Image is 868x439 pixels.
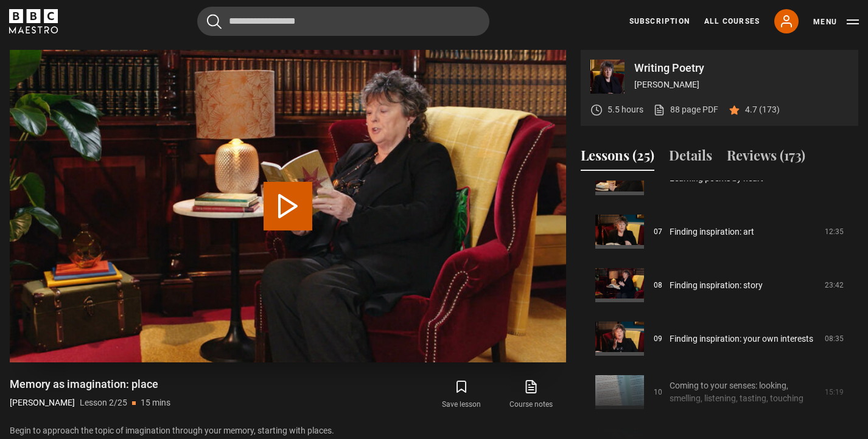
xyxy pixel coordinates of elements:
[10,377,170,392] h1: Memory as imagination: place
[197,7,489,36] input: Search
[141,396,170,409] p: 15 mins
[670,172,763,185] a: Learning poems by heart
[10,50,566,362] video-js: Video Player
[670,333,813,345] a: Finding inspiration: your own interests
[497,377,566,412] a: Course notes
[80,396,127,409] p: Lesson 2/25
[581,145,654,171] button: Lessons (25)
[427,377,496,412] button: Save lesson
[10,424,566,437] p: Begin to approach the topic of imagination through your memory, starting with places.
[704,16,760,27] a: All Courses
[670,279,763,292] a: Finding inspiration: story
[727,145,805,171] button: Reviews (173)
[607,103,643,116] p: 5.5 hours
[653,103,718,116] a: 88 page PDF
[9,9,58,33] svg: BBC Maestro
[10,396,75,409] p: [PERSON_NAME]
[813,16,859,28] button: Toggle navigation
[207,14,222,29] button: Submit the search query
[264,182,312,230] button: Play Lesson Memory as imagination: place
[745,103,780,116] p: 4.7 (173)
[634,78,849,91] p: [PERSON_NAME]
[629,16,690,27] a: Subscription
[634,63,849,74] p: Writing Poetry
[669,145,712,171] button: Details
[670,226,754,238] a: Finding inspiration: art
